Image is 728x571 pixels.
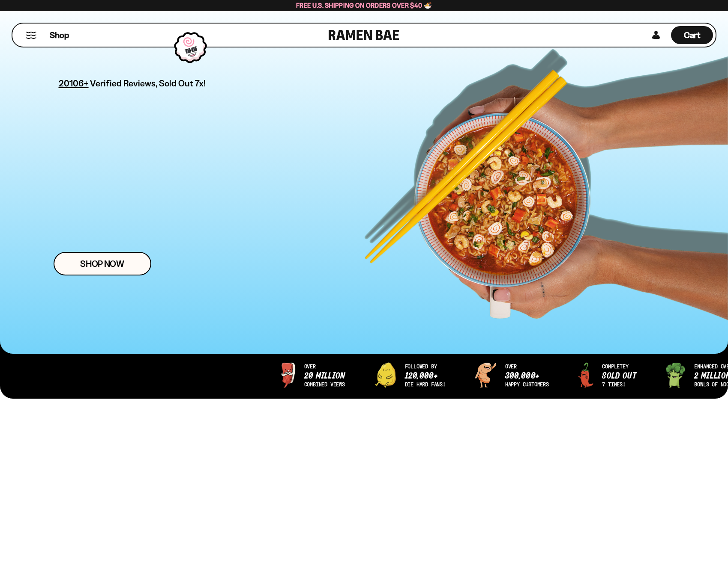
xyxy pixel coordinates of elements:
[80,259,124,268] span: Shop Now
[50,30,69,41] span: Shop
[54,252,151,275] a: Shop Now
[50,26,69,44] a: Shop
[296,1,432,9] span: Free U.S. Shipping on Orders over $40 🍜
[671,24,713,47] a: Cart
[684,30,701,40] span: Cart
[59,77,89,90] span: 20106+
[90,78,206,89] span: Verified Reviews, Sold Out 7x!
[25,32,37,39] button: Mobile Menu Trigger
